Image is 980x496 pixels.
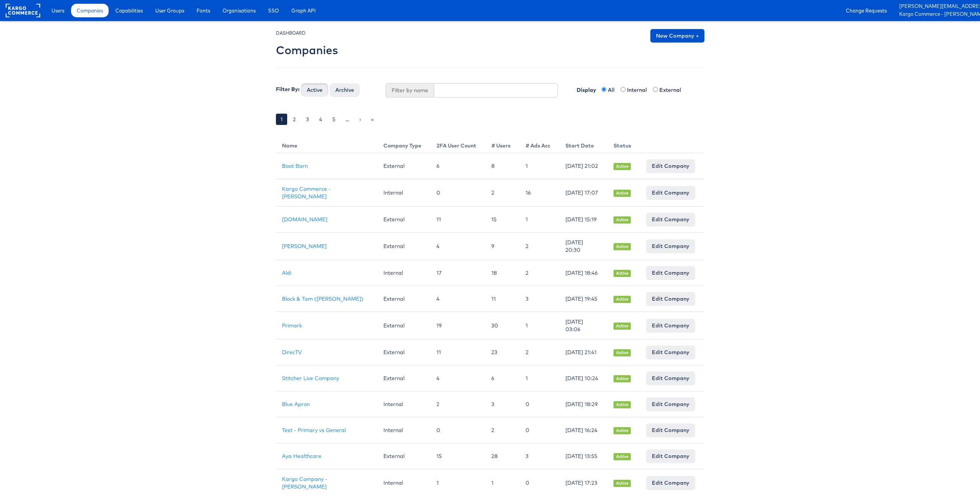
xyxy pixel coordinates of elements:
th: 2FA User Count [430,136,485,153]
a: Stitcher Live Company [282,375,339,382]
td: 1 [520,207,559,233]
td: 3 [520,443,559,469]
td: Internal [377,179,430,207]
span: Active [613,401,631,408]
td: 4 [430,233,485,260]
a: Edit Company [646,319,695,332]
span: Active [613,190,631,197]
td: [DATE] 18:46 [559,260,607,286]
td: [DATE] 19:45 [559,286,607,312]
span: Active [613,216,631,224]
a: DirecTV [282,349,302,356]
td: External [377,233,430,260]
a: New Company + [650,29,704,43]
h2: Companies [276,44,338,56]
td: External [377,443,430,469]
a: 2 [288,114,300,125]
span: Capabilities [115,7,143,14]
td: Internal [377,391,430,417]
span: Active [613,296,631,303]
td: 15 [430,443,485,469]
td: [DATE] 10:24 [559,365,607,391]
td: External [377,365,430,391]
a: Edit Company [646,159,695,173]
a: Kargo Company - [PERSON_NAME] [282,476,327,490]
a: Aldi [282,269,291,276]
button: Archive [330,83,360,97]
td: 0 [520,391,559,417]
td: External [377,153,430,179]
th: # Users [485,136,520,153]
a: Users [46,4,70,17]
a: Edit Company [646,423,695,437]
td: External [377,207,430,233]
a: 5 [328,114,340,125]
td: 0 [520,417,559,443]
td: 6 [430,153,485,179]
span: Active [613,375,631,382]
a: Primark [282,322,302,329]
td: [DATE] 18:29 [559,391,607,417]
td: Internal [377,260,430,286]
a: [PERSON_NAME] [282,243,327,250]
td: 4 [430,365,485,391]
td: 6 [485,365,520,391]
span: User Groups [155,7,184,14]
td: External [377,286,430,312]
td: 19 [430,312,485,339]
th: Status [607,136,640,153]
th: Start Date [559,136,607,153]
a: Edit Company [646,239,695,253]
td: [DATE] 15:19 [559,207,607,233]
td: 1 [520,365,559,391]
span: SSO [268,7,279,14]
a: Edit Company [646,213,695,226]
td: 4 [430,286,485,312]
td: 1 [520,153,559,179]
td: 2 [430,391,485,417]
th: # Ads Acc [520,136,559,153]
a: User Groups [150,4,190,17]
td: Internal [377,417,430,443]
button: Active [301,83,328,97]
td: [DATE] 16:24 [559,417,607,443]
td: 3 [485,391,520,417]
td: 9 [485,233,520,260]
a: Edit Company [646,449,695,463]
span: Graph API [291,7,316,14]
a: Edit Company [646,186,695,199]
a: » [367,114,378,125]
td: 15 [485,207,520,233]
a: … [341,114,354,125]
td: [DATE] 17:07 [559,179,607,207]
a: Fonts [191,4,216,17]
a: Boot Barn [282,163,308,169]
span: Active [613,427,631,434]
a: Edit Company [646,292,695,306]
a: Edit Company [646,371,695,385]
span: Organisations [223,7,256,14]
span: Active [613,270,631,277]
a: Edit Company [646,397,695,411]
small: DASHBOARD [276,30,306,36]
a: 4 [315,114,327,125]
a: [DOMAIN_NAME] [282,216,327,223]
td: External [377,312,430,339]
td: 23 [485,339,520,365]
a: SSO [262,4,285,17]
label: Display [569,83,600,94]
span: Active [613,163,631,170]
span: Active [613,349,631,356]
td: 16 [520,179,559,207]
td: 11 [430,339,485,365]
a: Change Requests [840,4,892,17]
a: Kargo Commerce - [PERSON_NAME] [282,186,331,200]
span: Filter by name [386,83,434,97]
td: [DATE] 21:41 [559,339,607,365]
a: [PERSON_NAME][EMAIL_ADDRESS][PERSON_NAME][DOMAIN_NAME] [899,3,974,11]
td: 2 [485,179,520,207]
td: 8 [485,153,520,179]
a: Kargo Commerce - [PERSON_NAME] [899,11,974,18]
a: Block & Tam ([PERSON_NAME]) [282,295,364,302]
td: 28 [485,443,520,469]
